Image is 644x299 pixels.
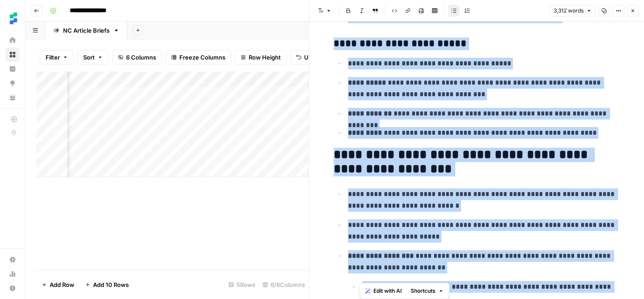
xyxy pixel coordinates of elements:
div: 6/6 Columns [259,278,309,292]
a: Insights [5,62,20,76]
button: Shortcuts [407,285,447,297]
button: Add Row [36,278,80,292]
span: Filter [46,53,60,62]
button: Help + Support [5,281,20,295]
button: 6 Columns [112,50,162,64]
a: Usage [5,267,20,281]
span: 3,312 words [554,7,584,15]
button: Freeze Columns [165,50,231,64]
span: Sort [83,53,95,62]
span: Add Row [50,280,74,289]
button: Filter [40,50,74,64]
a: Your Data [5,90,20,105]
div: NC Article Briefs [63,26,110,35]
span: 6 Columns [126,53,156,62]
img: Ten Speed Logo [5,10,21,26]
button: Sort [77,50,109,64]
button: Workspace: Ten Speed [5,7,20,30]
span: Edit with AI [373,287,402,295]
a: NC Article Briefs [46,21,127,39]
a: Settings [5,252,20,267]
button: Row Height [235,50,287,64]
a: Browse [5,47,20,62]
a: Home [5,33,20,47]
button: Add 10 Rows [80,278,134,292]
a: Opportunities [5,76,20,90]
button: Undo [290,50,325,64]
span: Row Height [249,53,281,62]
span: Add 10 Rows [93,280,129,289]
span: Freeze Columns [179,53,225,62]
span: Undo [304,53,319,62]
button: Edit with AI [362,285,405,297]
button: 3,312 words [550,5,596,17]
div: 5 Rows [225,278,259,292]
span: Shortcuts [411,287,436,295]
